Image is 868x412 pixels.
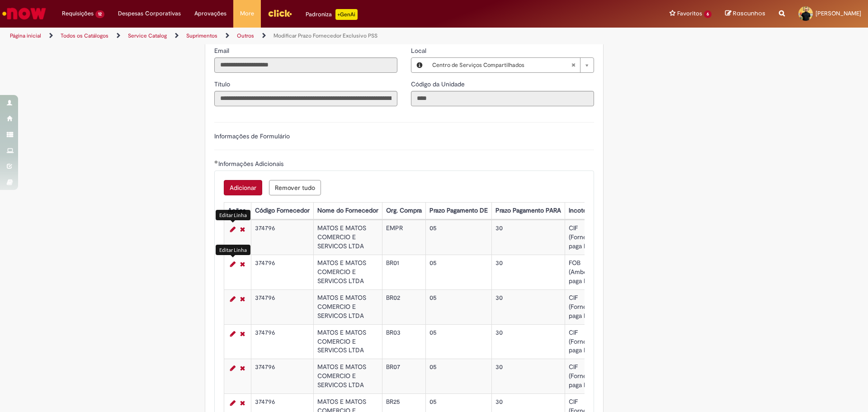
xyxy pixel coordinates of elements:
[565,359,607,394] td: CIF (Fornecedor paga Frete)
[565,324,607,359] td: CIF (Fornecedor paga Frete)
[382,255,425,289] td: BR01
[224,202,251,219] th: Ações
[214,132,290,140] label: Informações de Formulário
[491,220,565,255] td: 30
[411,58,428,72] button: Local, Visualizar este registro Centro de Serviços Compartilhados
[411,47,428,55] span: Local
[62,9,94,18] span: Requisições
[238,398,247,408] a: Remover linha 6
[566,58,580,72] abbr: Limpar campo Local
[733,9,765,18] span: Rascunhos
[274,32,377,39] a: Modificar Prazo Fornecedor Exclusivo PSS
[228,328,238,339] a: Editar Linha 4
[411,91,594,106] input: Código da Unidade
[214,57,397,73] input: Email
[565,255,607,289] td: FOB (Ambev paga Frete)
[10,32,41,39] a: Página inicial
[425,359,491,394] td: 05
[214,46,231,55] label: Somente leitura - Email
[228,294,238,304] a: Editar Linha 3
[228,398,238,408] a: Editar Linha 6
[704,10,712,18] span: 6
[214,80,232,88] span: Somente leitura - Título
[238,224,247,235] a: Remover linha 1
[194,9,226,18] span: Aprovações
[491,359,565,394] td: 30
[240,9,254,18] span: More
[269,180,321,195] button: Remove all rows for Informações Adicionais
[313,202,382,219] th: Nome do Fornecedor
[228,363,238,374] a: Editar Linha 5
[425,289,491,324] td: 05
[816,9,861,17] span: [PERSON_NAME]
[216,210,250,220] div: Editar Linha
[186,32,217,39] a: Suprimentos
[214,91,397,106] input: Título
[238,328,247,339] a: Remover linha 4
[313,255,382,289] td: MATOS E MATOS COMERCIO E SERVICOS LTDA
[565,220,607,255] td: CIF (Fornecedor paga Frete)
[238,363,247,374] a: Remover linha 5
[725,9,765,18] a: Rascunhos
[491,255,565,289] td: 30
[118,9,181,18] span: Despesas Corporativas
[251,202,313,219] th: Código Fornecedor
[251,359,313,394] td: 374796
[313,220,382,255] td: MATOS E MATOS COMERCIO E SERVICOS LTDA
[432,58,571,72] span: Centro de Serviços Compartilhados
[251,324,313,359] td: 374796
[1,5,47,23] img: ServiceNow
[306,9,358,20] div: Padroniza
[268,6,292,20] img: click_logo_yellow_360x200.png
[382,220,425,255] td: EMPR
[214,80,232,89] label: Somente leitura - Título
[382,359,425,394] td: BR07
[224,180,262,195] button: Add a row for Informações Adicionais
[61,32,108,39] a: Todos os Catálogos
[214,47,231,55] span: Somente leitura - Email
[382,202,425,219] th: Org. Compra
[313,359,382,394] td: MATOS E MATOS COMERCIO E SERVICOS LTDA
[313,289,382,324] td: MATOS E MATOS COMERCIO E SERVICOS LTDA
[382,324,425,359] td: BR03
[237,32,254,39] a: Outros
[425,202,491,219] th: Prazo Pagamento DE
[216,245,250,255] div: Editar Linha
[425,324,491,359] td: 05
[565,202,607,219] th: Incoterms
[228,224,238,235] a: Editar Linha 1
[411,80,467,89] label: Somente leitura - Código da Unidade
[411,80,467,88] span: Somente leitura - Código da Unidade
[238,259,247,270] a: Remover linha 2
[251,255,313,289] td: 374796
[7,28,572,44] ul: Trilhas de página
[565,289,607,324] td: CIF (Fornecedor paga Frete)
[428,58,594,72] a: Centro de Serviços CompartilhadosLimpar campo Local
[238,294,247,304] a: Remover linha 3
[214,160,218,164] span: Obrigatório Preenchido
[251,220,313,255] td: 374796
[425,220,491,255] td: 05
[382,289,425,324] td: BR02
[228,259,238,270] a: Editar Linha 2
[491,289,565,324] td: 30
[218,160,285,168] span: Informações Adicionais
[128,32,167,39] a: Service Catalog
[335,9,358,20] p: +GenAi
[425,255,491,289] td: 05
[251,289,313,324] td: 374796
[95,10,104,18] span: 12
[677,9,702,18] span: Favoritos
[491,202,565,219] th: Prazo Pagamento PARA
[313,324,382,359] td: MATOS E MATOS COMERCIO E SERVICOS LTDA
[491,324,565,359] td: 30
